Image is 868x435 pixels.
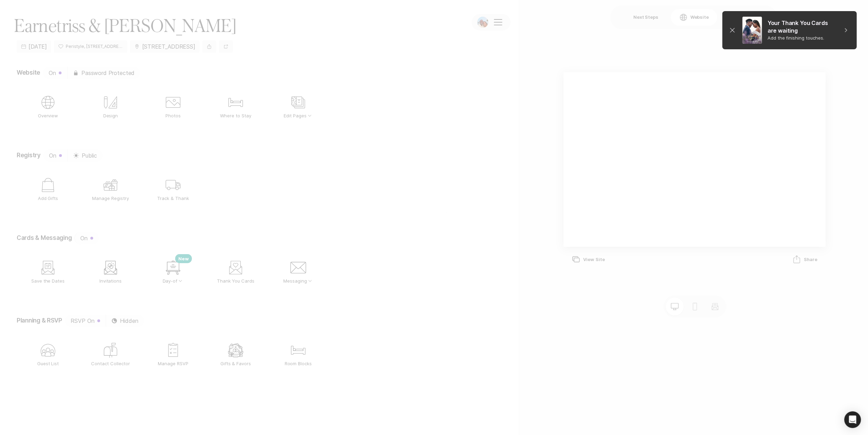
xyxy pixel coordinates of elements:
[17,247,79,296] a: Save the Dates
[29,42,47,51] span: [DATE]
[38,112,58,119] p: Overview
[671,9,717,26] button: Website
[142,82,204,131] a: Photos
[103,112,118,119] p: Design
[220,112,251,119] p: Where to Stay
[79,165,142,214] a: Manage Registry
[130,40,199,53] a: [STREET_ADDRESS]
[17,330,79,379] a: Guest List
[43,67,67,79] button: On
[165,94,181,111] div: Photos
[163,278,184,284] p: Day-of
[40,342,56,359] div: Guest List
[40,259,56,276] div: Save the Dates
[66,44,123,49] p: Peristyle, 42 Dreyfous Dr, New Orleans, LA 70124, USA
[290,259,307,276] div: Messaging
[743,17,762,44] img: printThankYou
[721,9,773,26] button: Invitations
[204,330,267,379] a: Gifts & Favors
[142,165,204,214] a: Track & Thank
[120,318,138,324] span: Hidden
[102,342,119,359] div: Contact Collector
[285,360,312,367] p: Room Blocks
[844,411,861,428] div: Open Intercom Messenger
[165,342,181,359] div: Manage RSVP
[106,315,144,327] button: Hidden
[17,165,79,214] a: Add Gifts
[267,82,330,131] button: Edit Pages
[165,112,181,119] p: Photos
[220,360,251,367] p: Gifts & Favors
[204,247,267,296] a: Thank You Cards
[91,360,130,367] p: Contact Collector
[17,82,79,131] a: Overview
[793,255,818,263] div: Share
[38,195,58,201] p: Add Gifts
[54,40,127,53] a: Peristyle, [STREET_ADDRESS]
[81,69,135,77] span: Password Protected
[31,278,65,284] p: Save the Dates
[768,19,835,35] p: Your Thank You Cards are waiting
[102,177,119,193] div: Manage Registry
[67,67,140,79] a: Password Protected
[165,177,181,193] div: Track & Thank
[267,330,330,379] a: Room Blocks
[17,40,51,53] a: [DATE]
[217,278,255,284] p: Thank You Cards
[40,94,56,111] div: Overview
[37,360,59,367] p: Guest List
[572,255,605,263] div: View Site
[79,82,142,131] a: Design
[690,302,699,311] svg: Preview mobile
[290,342,307,359] div: Room Blocks
[82,152,97,159] span: Public
[283,278,313,284] p: Messaging
[17,151,41,160] p: Registry
[67,149,103,162] button: Public
[227,342,244,359] div: Gifts & Favors
[17,69,40,77] p: Website
[14,14,236,37] span: Earnetriss & [PERSON_NAME]
[175,254,192,263] p: New
[204,82,267,131] a: Where to Stay
[74,232,99,244] button: On
[290,94,307,111] div: Edit Pages
[99,278,122,284] p: Invitations
[65,315,106,327] button: RSVP On
[227,259,244,276] div: Thank You Cards
[227,94,244,111] div: Where to Stay
[202,40,216,53] button: Share event information
[40,177,56,193] div: Add Gifts
[43,149,67,162] button: On
[477,17,488,28] img: Event Photo
[92,195,129,201] p: Manage Registry
[614,9,667,26] button: Next Steps
[142,247,204,296] button: NewDay-of
[670,302,679,311] svg: Preview desktop
[17,317,62,325] p: Planning & RSVP
[219,40,233,53] a: Preview website
[102,259,119,276] div: Invitations
[768,35,835,41] p: Add the finishing touches.
[102,94,119,111] div: Design
[79,330,142,379] a: Contact Collector
[157,195,189,201] p: Track & Thank
[267,247,330,296] button: Messaging
[165,259,181,276] div: Day-of
[17,234,72,242] p: Cards & Messaging
[284,112,313,119] p: Edit Pages
[142,330,204,379] a: Manage RSVP
[79,247,142,296] a: Invitations
[158,360,188,367] p: Manage RSVP
[711,302,719,311] svg: Preview matching stationery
